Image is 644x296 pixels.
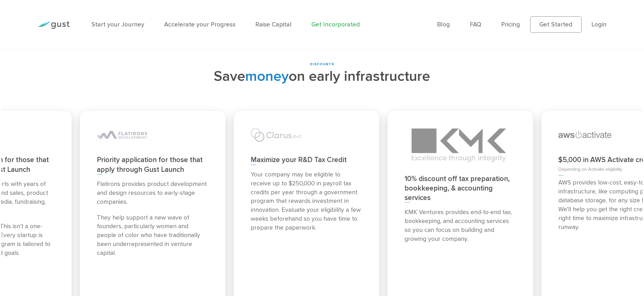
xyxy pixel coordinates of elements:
[5,62,639,67] div: DISCOUNTS
[91,21,144,28] a: Start your Journey
[245,68,289,85] span: money
[311,21,360,28] a: Get Incorporated
[405,174,516,203] div: 10% discount off tax preparation, bookkeeping, & accounting services
[164,21,235,28] a: Accelerate your Progress
[255,21,292,28] a: Raise Capital
[405,121,516,167] img: KMK Ventures
[470,21,481,28] a: FAQ
[97,180,208,207] p: Flatirons provides product development and design resources to early-stage companies.
[591,21,607,28] a: Login
[37,21,70,29] img: Gust Logo
[97,214,208,258] p: They help support a new wave of founders, particularly women and people of color who have traditi...
[251,121,301,148] img: Clarus
[97,155,208,174] div: Priority application for those that apply through Gust Launch
[558,166,622,176] span: Depending on Activate eligibility
[251,170,362,232] p: Your company may be eligible to receive up to $250,000 in payroll tax credits per year through a ...
[405,208,516,244] p: KMK Ventures provides end-to-end tax, bookkeeping, and accounting services so you can focus on bu...
[530,16,582,33] a: Get Started
[251,155,362,165] div: Maximize your R&D Tax Credit
[5,67,639,86] h2: Save on early infrastructure
[501,21,520,28] a: Pricing
[437,21,450,28] a: Blog
[558,121,612,148] img: Aws
[97,121,147,148] img: Flatirons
